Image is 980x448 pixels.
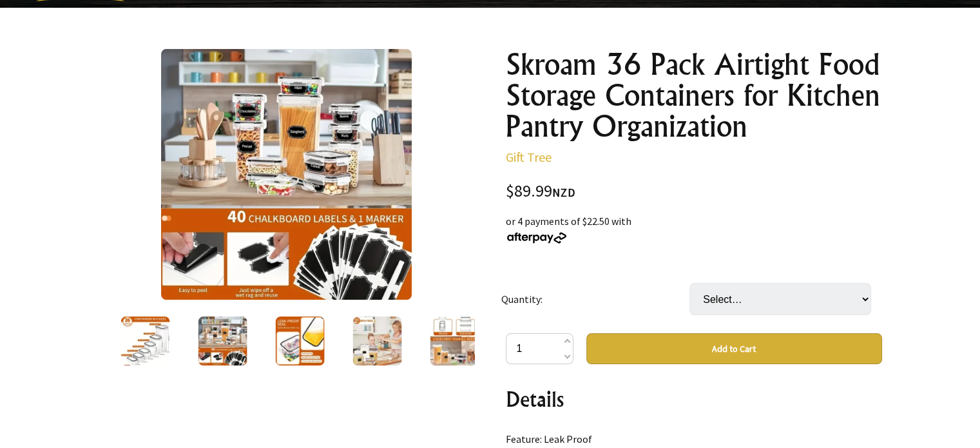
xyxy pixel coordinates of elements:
[506,149,552,165] a: Gift Tree
[430,317,479,365] img: Skroam 36 Pack Airtight Food Storage Containers for Kitchen Pantry Organization
[506,213,882,244] div: or 4 payments of $22.50 with
[586,333,882,364] button: Add to Cart
[506,49,882,142] h1: Skroam 36 Pack Airtight Food Storage Containers for Kitchen Pantry Organization
[506,384,882,414] h2: Details
[506,183,882,200] div: $89.99
[352,317,401,365] img: Skroam 36 Pack Airtight Food Storage Containers for Kitchen Pantry Organization
[501,265,689,333] td: Quantity:
[198,317,247,365] img: Skroam 36 Pack Airtight Food Storage Containers for Kitchen Pantry Organization
[275,317,324,365] img: Skroam 36 Pack Airtight Food Storage Containers for Kitchen Pantry Organization
[552,185,575,200] span: NZD
[161,49,412,300] img: Skroam 36 Pack Airtight Food Storage Containers for Kitchen Pantry Organization
[120,317,169,365] img: Skroam 36 Pack Airtight Food Storage Containers for Kitchen Pantry Organization
[506,232,568,244] img: Afterpay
